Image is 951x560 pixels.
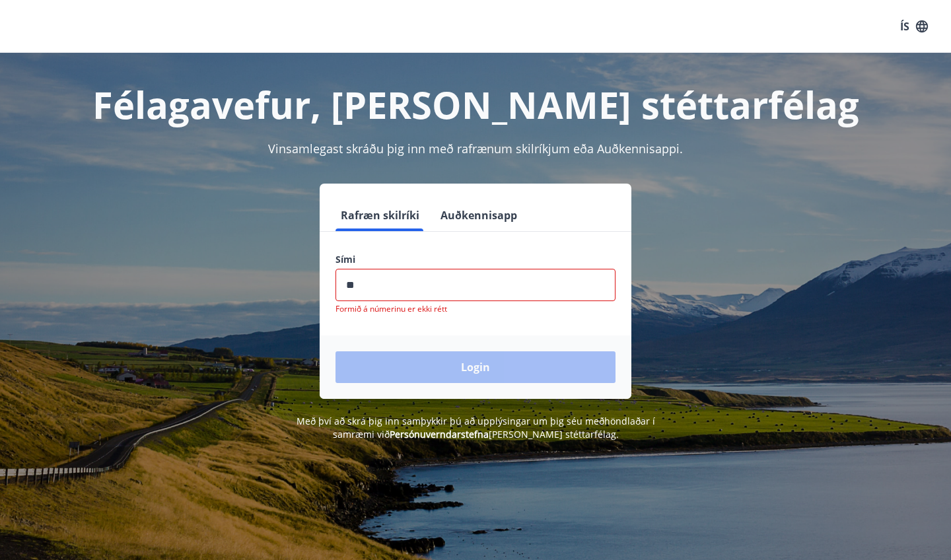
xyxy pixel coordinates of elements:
[335,304,616,314] p: Formið á númerinu er ekki rétt
[16,79,935,129] h1: Félagavefur, [PERSON_NAME] stéttarfélag
[335,253,616,266] label: Sími
[390,428,489,440] a: Persónuverndarstefna
[335,199,425,231] button: Rafræn skilríki
[435,199,522,231] button: Auðkennisapp
[268,141,683,157] span: Vinsamlegast skráðu þig inn með rafrænum skilríkjum eða Auðkennisappi.
[297,415,655,440] span: Með því að skrá þig inn samþykkir þú að upplýsingar um þig séu meðhöndlaðar í samræmi við [PERSON...
[893,15,935,38] button: ÍS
